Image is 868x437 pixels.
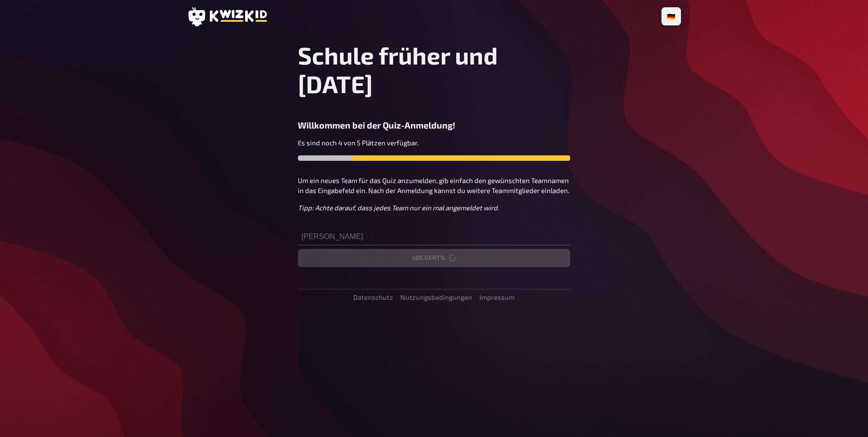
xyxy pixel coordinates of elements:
i: Tipp: Achte darauf, dass jedes Team nur ein mal angemeldet wird. [298,204,499,212]
button: Los geht's [298,249,570,267]
li: 🇩🇪 [663,9,679,24]
p: Es sind noch 4 von 5 Plätzen verfügbar. [298,138,570,148]
a: Nutzungsbedingungen [400,293,472,301]
a: Datenschutz [353,293,393,301]
h1: Schule früher und [DATE] [298,41,570,98]
input: Teamname [298,227,570,245]
a: Impressum [479,293,515,301]
h3: Willkommen bei der Quiz-Anmeldung! [298,120,570,130]
p: Um ein neues Team für das Quiz anzumelden, gib einfach den gewünschten Teamnamen in das Eingabefe... [298,175,570,196]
